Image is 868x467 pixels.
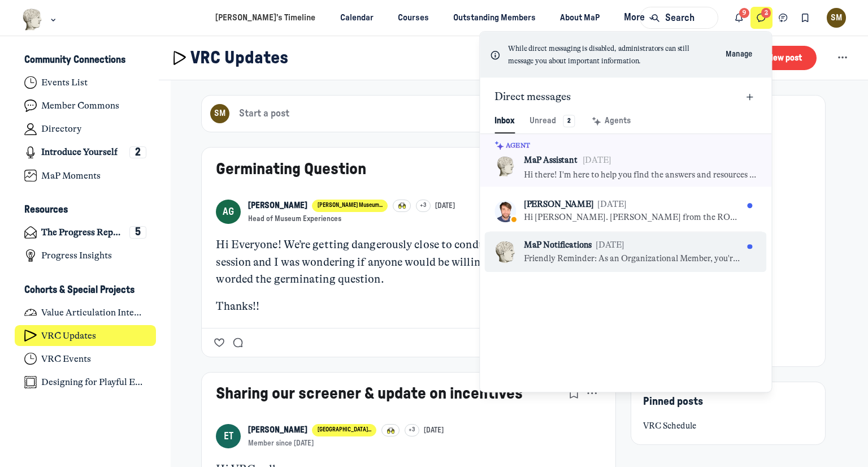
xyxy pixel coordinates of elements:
span: More [624,10,657,25]
a: [PERSON_NAME]’s Timeline [206,7,325,28]
button: Space settings [831,47,853,69]
p: Hi there! I'm here to help you find the answers and resources you need. How can I help? [524,169,757,181]
h4: The Progress Report [41,227,124,238]
div: SM [210,104,230,124]
p: While direct messaging is disabled, administrators can still message you about important informat... [508,42,708,67]
h4: Introduce Yourself [41,146,118,158]
a: Calendar [330,7,383,28]
a: View Amanda Boehm-Garcia profile [216,200,240,224]
button: More [614,7,662,28]
p: Hi [PERSON_NAME]. [PERSON_NAME] from the ROM was hoping to connect with you about the VRC program... [524,212,743,224]
p: Friendly Reminder: As an Organizational Member, you're eligible to receive $50 off any MaP course... [524,253,743,265]
a: The Progress Report5 [15,222,157,243]
img: Museums as Progress logo [22,8,43,31]
span: Start a post [239,107,289,120]
span: Inbox [494,115,515,127]
button: Notifications [728,7,750,29]
p: Thanks!! [216,298,601,315]
a: Value Articulation Intensive (Cultural Leadership Lab) [15,302,157,323]
button: Start a post [201,95,616,133]
span: Direct messages [494,90,571,105]
div: 5 [129,226,146,239]
a: Designing for Playful Engagement [15,371,157,392]
a: [DATE] [435,201,455,211]
div: 2 [129,146,146,159]
span: [PERSON_NAME] Museum ... [318,202,383,208]
a: AgentMaP Assistant[DATE]Hi there! I'm here to help you find the answers and resources you need. H... [480,135,771,187]
h4: VRC Updates [41,330,96,341]
span: Pinned posts [643,396,703,407]
a: Sharing our screener & update on incentives [216,386,523,402]
button: Museums as Progress logo [22,7,59,32]
a: About MaP [550,7,610,28]
button: View Amanda Boehm-Garcia profile[PERSON_NAME] Museum...+3[DATE]Head of Museum Experiences [248,200,455,224]
h4: VRC Events [41,353,91,365]
h3: Resources [24,204,68,216]
button: Manage [716,45,762,64]
div: Agents [590,115,631,127]
div: Member since [DATE] [248,439,444,448]
button: ResourcesCollapse space [15,201,157,220]
button: New message [743,90,757,105]
header: Page Header [159,36,868,80]
a: Events List [15,72,157,93]
a: VRC Updates [15,325,157,346]
h4: Designing for Playful Engagement [41,377,146,388]
a: Outstanding Members [444,7,546,28]
h4: Directory [41,123,81,135]
button: Like the Germinating Question post [211,335,228,351]
h4: Progress Insights [41,250,112,261]
button: Agents [590,109,631,133]
div: 2 [563,115,575,127]
div: SM [827,8,847,28]
button: Bookmarks [794,7,816,29]
button: Direct messages [750,7,772,29]
a: [DATE] [424,426,444,435]
div: Unread [530,115,575,127]
h1: VRC Updates [190,47,288,68]
button: Bookmarks [565,384,582,401]
span: [GEOGRAPHIC_DATA] ... [318,427,371,433]
div: ET [216,424,240,448]
button: Search [640,7,718,29]
button: Comment on Germinating Question [230,335,246,351]
a: [PERSON_NAME][DATE]Hi [PERSON_NAME]. [PERSON_NAME] from the ROM was hoping to connect with you ab... [485,191,767,231]
span: Agent [506,141,530,149]
a: Progress Insights [15,245,157,266]
a: Introduce Yourself2 [15,142,157,163]
a: Directory [15,119,157,140]
a: Member Commons [15,96,157,116]
button: New post [754,46,817,70]
button: Post actions [584,384,601,401]
h4: Events List [41,77,88,88]
button: Head of Museum Experiences [248,214,341,224]
h3: Cohorts & Special Projects [24,284,134,296]
p: Hi Everyone! We’re getting dangerously close to conducting our first listening session and I was ... [216,236,601,288]
a: View Eva Tolkunow profile [216,424,240,448]
button: Cohorts & Special ProjectsCollapse space [15,280,157,300]
button: Inbox [494,109,515,133]
span: +3 [420,201,426,210]
button: View Eva Tolkunow profile[GEOGRAPHIC_DATA]...+3[DATE]Member since [DATE] [248,424,444,448]
a: MaP Moments [15,165,157,186]
h4: Member Commons [41,100,119,111]
a: VRC Events [15,348,157,369]
p: [PERSON_NAME] [524,198,594,211]
button: Unread2 [530,109,575,133]
time: [DATE] [597,198,626,211]
button: Chat threads [772,7,795,29]
h4: MaP Moments [41,170,101,181]
p: MaP Notifications [524,239,592,252]
time: [DATE] [596,239,624,252]
button: Community ConnectionsCollapse space [15,51,157,70]
a: VRC Schedule [643,420,813,433]
svg: Space settings [835,50,850,65]
time: [DATE] [583,155,611,165]
button: User menu options [827,8,847,28]
a: MaP Notifications[DATE]Friendly Reminder: As an Organizational Member, you're eligible to receive... [485,232,767,272]
p: MaP Assistant [524,154,578,167]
